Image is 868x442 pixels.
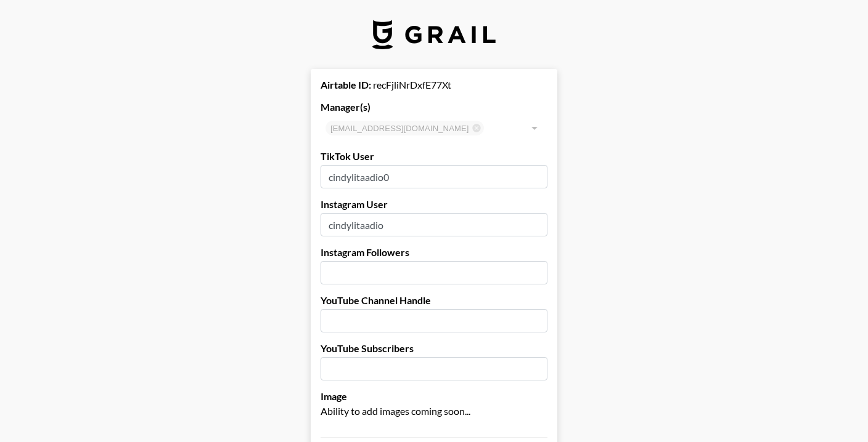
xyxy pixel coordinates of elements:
[321,246,547,259] label: Instagram Followers
[321,294,547,307] label: YouTube Channel Handle
[321,101,547,113] label: Manager(s)
[321,342,547,355] label: YouTube Subscribers
[321,198,547,211] label: Instagram User
[372,20,496,49] img: Grail Talent Logo
[321,390,547,403] label: Image
[321,150,547,163] label: TikTok User
[321,405,470,417] span: Ability to add images coming soon...
[321,79,547,91] div: recFjliNrDxfE77Xt
[321,79,371,90] strong: Airtable ID:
